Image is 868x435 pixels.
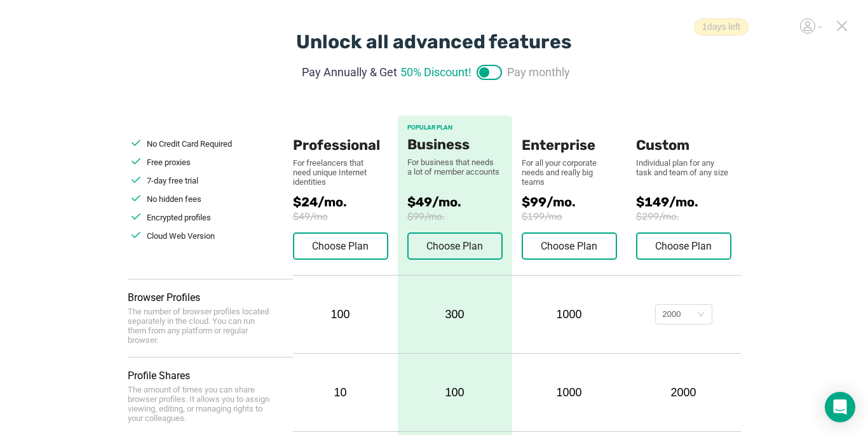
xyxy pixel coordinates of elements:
div: Profile Shares [128,370,293,382]
div: 300 [398,276,512,353]
span: 1 days left [694,18,749,36]
div: The amount of times you can share browser profiles. It allows you to assign viewing, editing, or ... [128,385,274,423]
div: Professional [293,116,388,154]
span: $49/mo [293,211,398,222]
span: Pay monthly [507,64,570,81]
span: No Credit Card Required [147,139,232,149]
span: 50% Discount! [400,64,471,81]
span: Cloud Web Version [147,231,215,241]
div: Unlock all advanced features [296,30,572,53]
button: Choose Plan [636,232,731,260]
span: $24/mo. [293,194,398,210]
div: For freelancers that need unique Internet identities [293,158,376,187]
span: Encrypted profiles [147,213,211,222]
button: Choose Plan [522,232,617,260]
div: 10 [293,386,388,399]
span: No hidden fees [147,194,201,204]
div: a lot of member accounts [407,167,503,177]
span: $49/mo. [407,194,503,210]
span: $99/mo. [522,194,636,210]
div: Individual plan for any task and team of any size [636,158,731,177]
span: Free proxies [147,157,191,167]
button: Choose Plan [293,232,388,260]
div: 100 [398,354,512,431]
span: 7-day free trial [147,176,198,185]
div: Browser Profiles [128,291,293,304]
div: 1000 [522,308,617,321]
span: Pay Annually & Get [302,64,397,81]
span: $149/mo. [636,194,741,210]
div: The number of browser profiles located separately in the cloud. You can run them from any platfor... [128,307,274,345]
i: icon: down [697,311,705,319]
span: $299/mo. [636,211,741,222]
div: For business that needs [407,157,503,167]
div: Open Intercom Messenger [825,392,855,422]
div: Enterprise [522,116,617,154]
div: Custom [636,116,731,154]
div: For all your corporate needs and really big teams [522,158,617,187]
div: 1000 [522,386,617,399]
span: $199/mo [522,211,636,222]
span: $99/mo. [407,211,503,222]
button: Choose Plan [407,232,503,260]
div: 2000 [663,305,681,324]
div: 100 [293,308,388,321]
div: 2000 [636,386,731,399]
div: POPULAR PLAN [407,124,503,131]
div: Business [407,137,503,153]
